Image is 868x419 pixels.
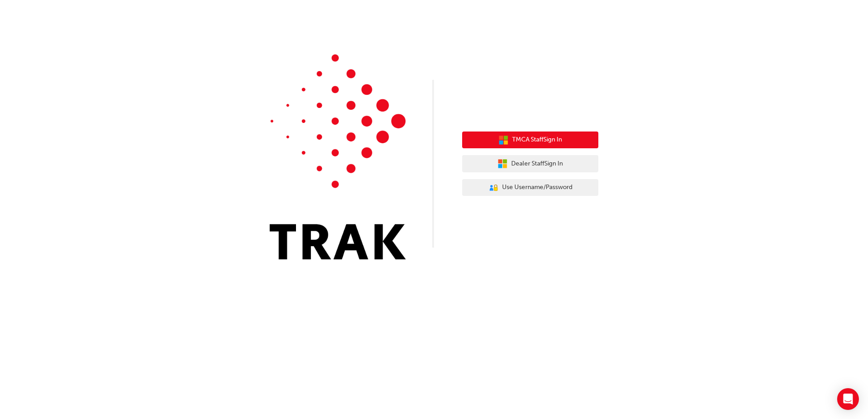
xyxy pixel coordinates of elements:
[512,135,562,145] span: TMCA Staff Sign In
[270,54,406,259] img: Trak
[502,182,572,193] span: Use Username/Password
[837,388,859,410] div: Open Intercom Messenger
[511,159,563,169] span: Dealer Staff Sign In
[462,132,598,149] button: TMCA StaffSign In
[462,155,598,172] button: Dealer StaffSign In
[462,179,598,196] button: Use Username/Password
